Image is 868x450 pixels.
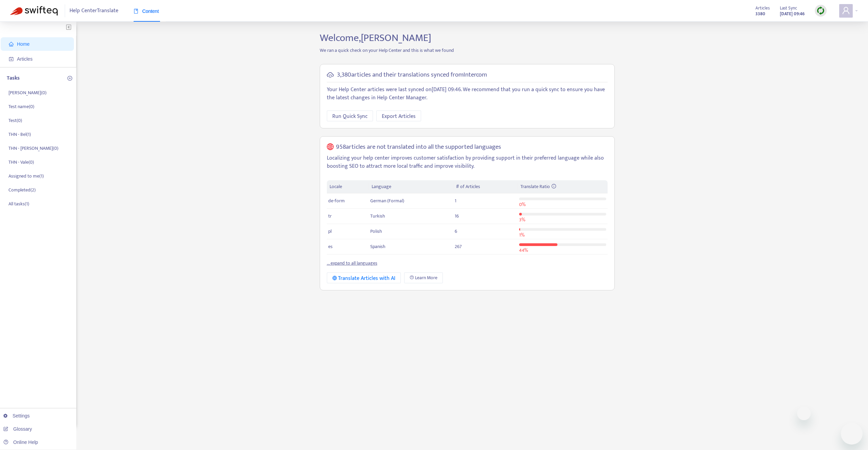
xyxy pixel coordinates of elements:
[519,216,525,224] span: 3 %
[519,231,525,239] span: 1 %
[7,74,20,82] p: Tasks
[797,407,811,420] iframe: Close message
[520,183,605,190] div: Translate Ratio
[67,76,72,81] span: plus-circle
[370,197,404,205] span: German (Formal)
[10,6,58,16] img: Swifteq
[328,227,332,235] span: pl
[8,89,46,96] p: [PERSON_NAME] ( 0 )
[332,274,396,283] div: Translate Articles with AI
[841,423,863,445] iframe: Button to launch messaging window
[327,180,369,193] th: Locale
[8,117,22,124] p: Test ( 0 )
[328,212,332,220] span: tr
[327,272,401,283] button: Translate Articles with AI
[755,10,765,18] strong: 3380
[816,6,825,15] img: sync.dc5367851b00ba804db3.png
[370,243,386,250] span: Spanish
[9,42,14,46] span: home
[327,71,334,78] span: cloud-sync
[455,227,457,235] span: 6
[134,8,159,14] span: Content
[780,4,797,12] span: Last Sync
[8,145,58,152] p: THN - [PERSON_NAME] ( 0 )
[3,439,38,445] a: Online Help
[315,47,620,54] p: We ran a quick check on your Help Center and this is what we found
[8,131,31,138] p: THN - Bel ( 1 )
[455,197,456,205] span: 1
[327,110,373,121] button: Run Quick Sync
[134,9,138,14] span: book
[8,200,29,207] p: All tasks ( 1 )
[755,4,770,12] span: Articles
[320,29,431,46] span: Welcome, [PERSON_NAME]
[8,172,44,180] p: Assigned to me ( 1 )
[842,6,850,15] span: user
[3,413,30,418] a: Settings
[780,10,805,18] strong: [DATE] 09:46
[17,41,29,47] span: Home
[17,56,33,62] span: Articles
[370,212,385,220] span: Turkish
[404,272,443,283] a: Learn More
[3,426,32,432] a: Glossary
[370,227,382,235] span: Polish
[8,186,36,193] p: Completed ( 2 )
[382,112,416,121] span: Export Articles
[8,103,34,110] p: Test name ( 0 )
[519,201,526,208] span: 0 %
[328,197,345,205] span: de-form
[327,86,608,102] p: Your Help Center articles were last synced on [DATE] 09:46 . We recommend that you run a quick sy...
[369,180,453,193] th: Language
[519,246,528,254] span: 44 %
[455,243,462,250] span: 267
[455,212,459,220] span: 16
[327,154,608,170] p: Localizing your help center improves customer satisfaction by providing support in their preferre...
[332,112,368,121] span: Run Quick Sync
[376,110,421,121] button: Export Articles
[327,143,334,151] span: global
[8,159,34,166] p: THN - Vale ( 0 )
[415,274,437,282] span: Learn More
[328,243,333,250] span: es
[70,4,118,17] span: Help Center Translate
[327,259,377,267] a: ... expand to all languages
[336,143,501,151] h5: 958 articles are not translated into all the supported languages
[453,180,518,193] th: # of Articles
[9,57,14,61] span: account-book
[337,71,487,79] h5: 3,380 articles and their translations synced from Intercom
